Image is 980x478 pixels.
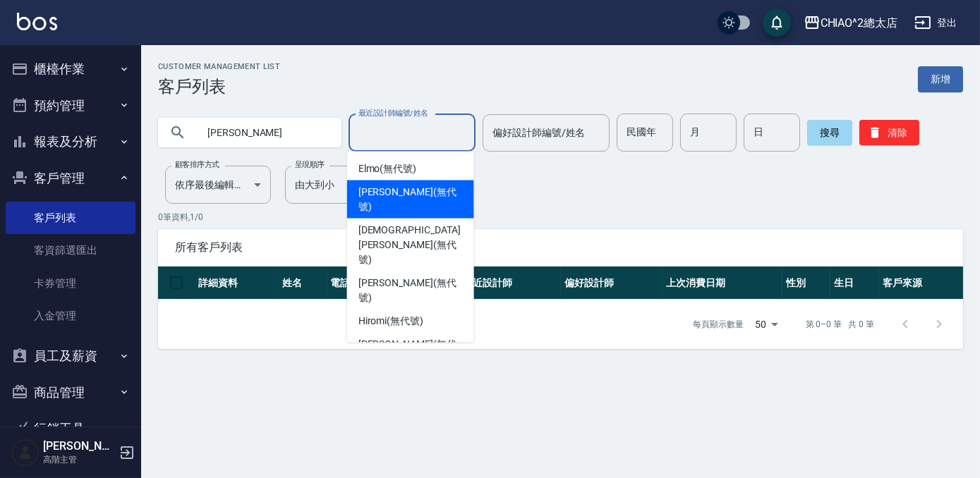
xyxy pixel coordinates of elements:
[6,87,135,124] button: 預約管理
[561,266,663,300] th: 偏好設計師
[285,166,391,204] div: 由大到小
[43,453,115,466] p: 高階主管
[663,266,782,300] th: 上次消費日期
[909,10,963,36] button: 登出
[879,266,963,300] th: 客戶來源
[43,439,115,453] h5: [PERSON_NAME]
[175,159,219,170] label: 顧客排序方式
[358,161,417,176] span: Elmo (無代號)
[358,108,428,118] label: 最近設計師編號/姓名
[821,14,898,32] div: CHIAO^2總太店
[358,276,463,305] span: [PERSON_NAME] (無代號)
[6,51,135,87] button: 櫃檯作業
[459,266,561,300] th: 最近設計師
[165,166,271,204] div: 依序最後編輯時間
[807,120,852,145] button: 搜尋
[782,266,831,300] th: 性別
[158,62,280,71] h2: Customer Management List
[295,159,325,170] label: 呈現順序
[358,185,463,214] span: [PERSON_NAME] (無代號)
[798,8,904,37] button: CHIAO^2總太店
[806,318,874,331] p: 第 0–0 筆 共 0 筆
[859,120,919,145] button: 清除
[11,439,40,467] img: Person
[6,123,135,160] button: 報表及分析
[175,240,946,255] span: 所有客戶列表
[6,267,135,300] a: 卡券管理
[158,77,280,97] h3: 客戶列表
[6,410,135,447] button: 行銷工具
[6,300,135,332] a: 入金管理
[158,211,963,223] p: 0 筆資料, 1 / 0
[918,66,963,92] a: 新增
[6,338,135,374] button: 員工及薪資
[358,314,423,329] span: Hiromi (無代號)
[6,234,135,266] a: 客資篩選匯出
[198,114,330,152] input: 搜尋關鍵字
[763,8,791,37] button: save
[195,266,279,300] th: 詳細資料
[279,266,327,300] th: 姓名
[830,266,879,300] th: 生日
[6,374,135,411] button: 商品管理
[327,266,376,300] th: 電話
[6,160,135,197] button: 客戶管理
[693,318,744,331] p: 每頁顯示數量
[6,202,135,234] a: 客戶列表
[358,337,463,367] span: [PERSON_NAME] (無代號)
[358,223,463,267] span: [DEMOGRAPHIC_DATA][PERSON_NAME] (無代號)
[749,305,783,343] div: 50
[17,13,57,30] img: Logo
